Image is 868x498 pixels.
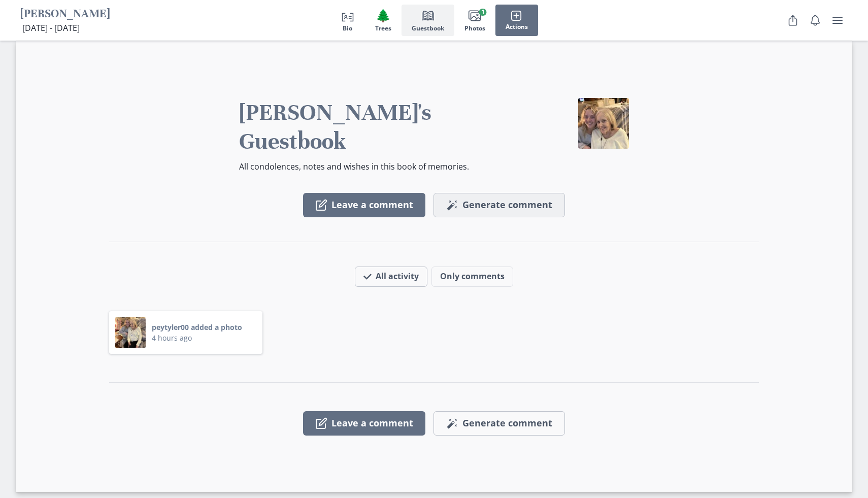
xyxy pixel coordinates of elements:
[495,5,538,36] button: Actions
[239,160,496,173] p: All condolences, notes and wishes in this book of memories.
[462,200,552,211] span: Generate comment
[239,98,496,156] h2: [PERSON_NAME]'s Guestbook
[431,267,513,287] button: Only comments
[402,5,454,36] button: Guestbook
[827,10,848,30] button: user menu
[433,193,565,217] button: Generate comment
[152,322,242,333] button: peytyler00 added a photo
[375,25,391,32] span: Trees
[805,10,825,30] button: Notifications
[303,193,425,217] button: Leave a comment
[433,411,565,436] button: Generate comment
[462,418,552,429] span: Generate comment
[22,22,80,34] span: [DATE] - [DATE]
[578,98,629,149] img: Anne
[20,7,110,22] h1: [PERSON_NAME]
[454,5,495,36] button: Photos
[783,10,803,30] button: Share Obituary
[464,25,485,32] span: Photos
[330,5,365,36] button: Bio
[355,267,427,287] button: All activity
[376,8,391,23] span: Tree
[365,5,402,36] button: Trees
[303,411,425,436] button: Leave a comment
[412,25,444,32] span: Guestbook
[506,23,528,30] span: Actions
[479,9,487,16] span: 1
[343,25,352,32] span: Bio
